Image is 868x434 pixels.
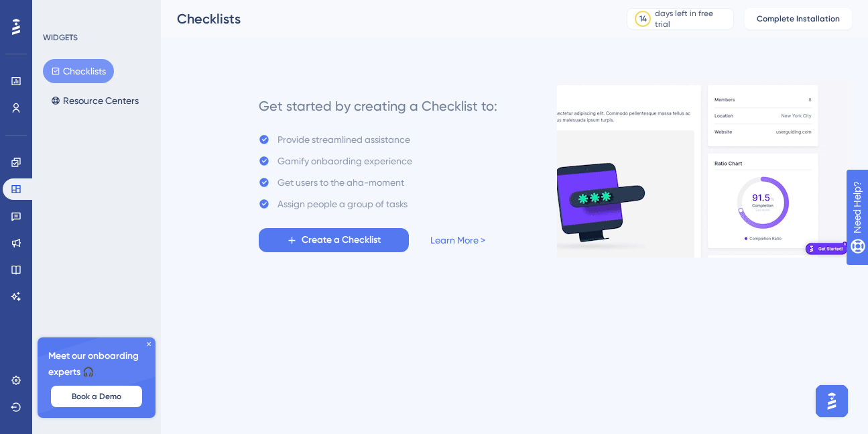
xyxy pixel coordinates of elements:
div: 14 [639,13,647,24]
button: Complete Installation [745,8,852,30]
button: Resource Centers [43,89,147,113]
span: Meet our onboarding experts 🎧 [48,348,145,380]
a: Learn More > [430,232,485,248]
span: Book a Demo [72,391,121,402]
span: Complete Installation [757,13,840,24]
span: Create a Checklist [302,232,381,248]
iframe: UserGuiding AI Assistant Launcher [812,381,852,421]
div: days left in free trial [655,8,729,30]
button: Checklists [43,59,114,83]
div: Checklists [177,9,593,28]
button: Book a Demo [51,386,142,407]
div: Provide streamlined assistance [277,131,410,148]
div: Get users to the aha-moment [277,174,404,191]
div: Get started by creating a Checklist to: [259,97,497,115]
span: Need Help? [32,3,84,19]
button: Create a Checklist [259,228,409,252]
div: WIDGETS [43,32,78,43]
div: Assign people a group of tasks [277,196,408,212]
img: e28e67207451d1beac2d0b01ddd05b56.gif [556,80,853,258]
div: Gamify onbaording experience [277,153,412,169]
